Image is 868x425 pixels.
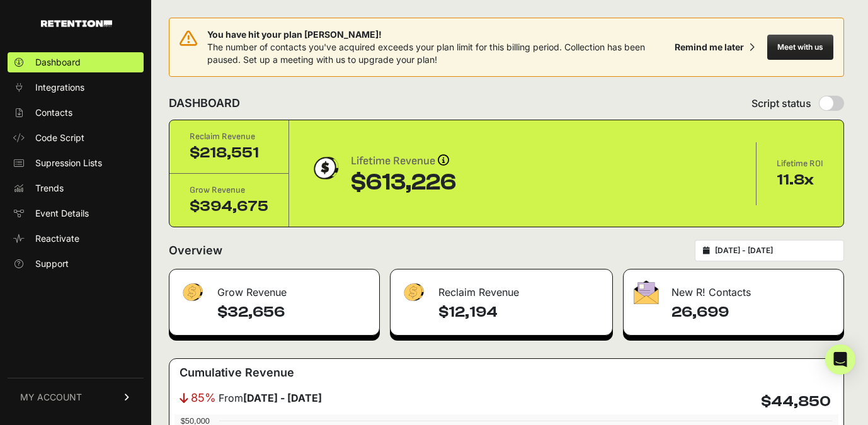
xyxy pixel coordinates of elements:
div: Reclaim Revenue [391,269,612,307]
img: dollar-coin-05c43ed7efb7bc0c12610022525b4bbbb207c7efeef5aecc26f025e68dcafac9.png [309,152,341,184]
span: Script status [751,96,811,111]
img: fa-dollar-13500eef13a19c4ab2b9ed9ad552e47b0d9fc28b02b83b90ba0e00f96d6372e9.png [401,280,426,305]
span: Dashboard [35,56,81,69]
span: Trends [35,182,64,195]
a: Supression Lists [8,153,144,173]
a: Trends [8,178,144,198]
h4: 26,699 [671,302,833,322]
div: Reclaim Revenue [190,130,268,143]
button: Remind me later [670,36,760,59]
h4: $44,850 [761,392,831,412]
img: Retention.com [41,20,112,27]
span: Event Details [35,207,89,220]
div: $218,551 [190,143,268,163]
span: 85% [191,389,216,407]
span: Reactivate [35,232,79,245]
span: The number of contacts you've acquired exceeds your plan limit for this billing period. Collectio... [207,42,645,65]
h2: Overview [169,242,222,259]
div: $613,226 [351,170,456,195]
div: $394,675 [190,196,268,217]
a: Integrations [8,77,144,98]
h2: DASHBOARD [169,94,240,112]
span: Supression Lists [35,157,102,169]
a: Event Details [8,203,144,224]
a: Contacts [8,103,144,123]
button: Meet with us [767,35,833,60]
div: Open Intercom Messenger [825,344,855,375]
div: 11.8x [777,170,823,190]
span: You have hit your plan [PERSON_NAME]! [207,28,670,41]
a: MY ACCOUNT [8,378,144,416]
div: New R! Contacts [624,269,843,307]
a: Dashboard [8,52,144,72]
span: Code Script [35,132,84,144]
h3: Cumulative Revenue [180,364,294,382]
a: Support [8,254,144,274]
span: Support [35,258,69,270]
h4: $12,194 [438,302,602,322]
strong: [DATE] - [DATE] [243,392,322,404]
div: Remind me later [675,41,744,54]
span: MY ACCOUNT [20,391,82,404]
div: Grow Revenue [190,184,268,196]
h4: $32,656 [217,302,369,322]
div: Grow Revenue [169,269,379,307]
div: Lifetime ROI [777,157,823,170]
a: Reactivate [8,229,144,249]
img: fa-envelope-19ae18322b30453b285274b1b8af3d052b27d846a4fbe8435d1a52b978f639a2.png [634,280,659,304]
span: Contacts [35,106,72,119]
span: Integrations [35,81,84,94]
img: fa-dollar-13500eef13a19c4ab2b9ed9ad552e47b0d9fc28b02b83b90ba0e00f96d6372e9.png [180,280,205,305]
a: Code Script [8,128,144,148]
div: Lifetime Revenue [351,152,456,170]
span: From [219,390,322,405]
